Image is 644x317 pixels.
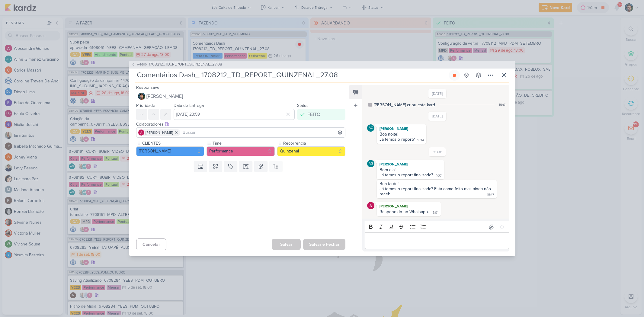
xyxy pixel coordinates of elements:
div: 19:01 [499,102,506,107]
div: Já temos o report? [380,137,415,142]
label: Data de Entrega [174,103,204,108]
label: Recorrência [283,140,345,146]
span: AG600 [136,62,148,67]
div: [PERSON_NAME] [378,161,443,167]
img: Alessandra Gomes [138,130,144,136]
button: [PERSON_NAME] [136,91,346,102]
div: 16:01 [431,210,438,215]
div: 18:14 [417,138,424,143]
div: Editor toolbar [365,221,509,233]
span: 1708212_TD_REPORT_QUINZENAL_27.08 [149,62,222,68]
div: Bom dia! [380,167,441,172]
input: Buscar [181,129,344,136]
div: Parar relógio [452,73,457,78]
button: Quinzenal [277,146,345,156]
div: Boa tarde! [380,181,494,186]
p: AG [369,126,373,130]
span: [PERSON_NAME] [146,130,173,135]
p: AG [369,162,373,165]
button: FEITO [297,109,345,120]
div: Colaboradores [136,121,346,127]
div: Aline Gimenez Graciano [367,124,374,132]
span: [PERSON_NAME] [146,93,183,100]
div: 9:27 [436,174,442,178]
div: Aline Gimenez Graciano [367,160,374,167]
div: Editor editing area: main [365,232,509,249]
input: Kard Sem Título [135,70,448,81]
div: Respondido no Whatsapp. [380,209,429,214]
div: [PERSON_NAME] [378,126,425,132]
button: Performance [207,146,275,156]
div: Já temos o report finalizado? [380,172,433,178]
div: 15:47 [487,193,494,197]
label: Prioridade [136,103,155,108]
label: CLIENTES [142,140,204,146]
img: Nelito Junior [138,93,145,100]
label: Status [297,103,309,108]
button: AG600 1708212_TD_REPORT_QUINZENAL_27.08 [131,62,222,68]
img: Alessandra Gomes [367,202,374,209]
button: [PERSON_NAME] [136,146,204,156]
div: [PERSON_NAME] criou este kard [374,102,435,108]
label: Time [212,140,275,146]
input: Select a date [174,109,295,120]
div: Boa noite! [380,132,424,137]
div: Já temos o report finalizado? Esta como feito mas ainda não recebi. [380,186,492,197]
div: FEITO [307,111,320,118]
div: [PERSON_NAME] [378,203,440,209]
label: Responsável [136,85,160,90]
button: Cancelar [136,239,166,250]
